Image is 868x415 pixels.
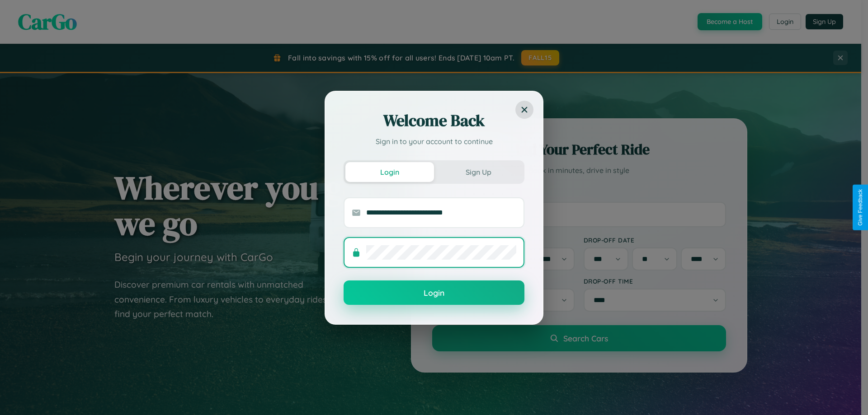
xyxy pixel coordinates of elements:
button: Sign Up [434,162,523,182]
p: Sign in to your account to continue [344,136,524,147]
button: Login [344,280,524,305]
div: Give Feedback [857,189,863,226]
button: Login [345,162,434,182]
h2: Welcome Back [344,110,524,131]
